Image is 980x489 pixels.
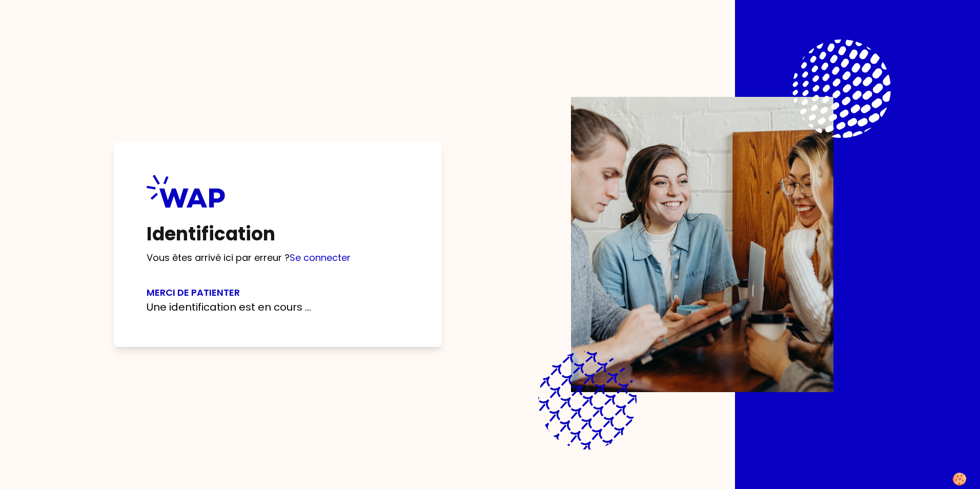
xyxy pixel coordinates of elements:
[147,224,409,244] h1: Identification
[571,97,833,392] img: Description
[290,251,351,264] a: Se connecter
[147,300,409,314] p: Une identification est en cours ...
[147,251,409,265] p: Vous êtes arrivé ici par erreur ?
[147,286,409,300] h3: Merci de patienter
